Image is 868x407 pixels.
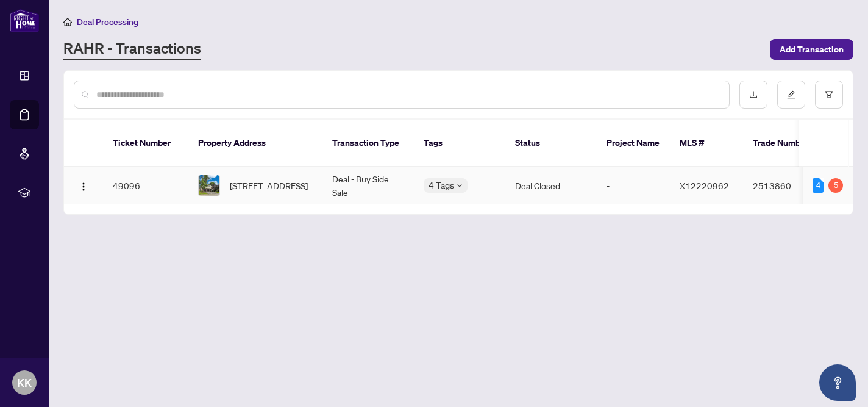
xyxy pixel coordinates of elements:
td: Deal Closed [505,167,597,204]
th: Status [505,120,597,167]
button: Logo [74,176,93,195]
td: 49096 [103,167,188,204]
img: Logo [79,182,88,192]
th: Project Name [597,120,670,167]
td: 2513860 [743,167,828,204]
img: thumbnail-img [199,175,219,196]
span: down [457,182,463,189]
th: MLS # [670,120,743,167]
span: Add Transaction [780,40,844,59]
div: 5 [828,178,843,193]
span: home [63,18,72,26]
span: Deal Processing [77,16,138,27]
button: edit [777,81,805,109]
th: Property Address [188,120,322,167]
span: X12220962 [680,180,729,191]
button: Open asap [819,364,856,401]
td: Deal - Buy Side Sale [322,167,414,204]
th: Trade Number [743,120,828,167]
span: filter [825,90,833,99]
button: Add Transaction [770,39,853,60]
button: download [739,81,767,109]
span: KK [17,374,32,391]
td: - [597,167,670,204]
th: Ticket Number [103,120,188,167]
span: [STREET_ADDRESS] [230,179,308,192]
th: Tags [414,120,505,167]
button: filter [815,81,843,109]
span: 4 Tags [429,178,454,192]
a: RAHR - Transactions [63,38,201,60]
img: logo [10,9,39,32]
div: 4 [813,178,824,193]
span: edit [787,90,795,99]
span: download [749,90,758,99]
th: Transaction Type [322,120,414,167]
